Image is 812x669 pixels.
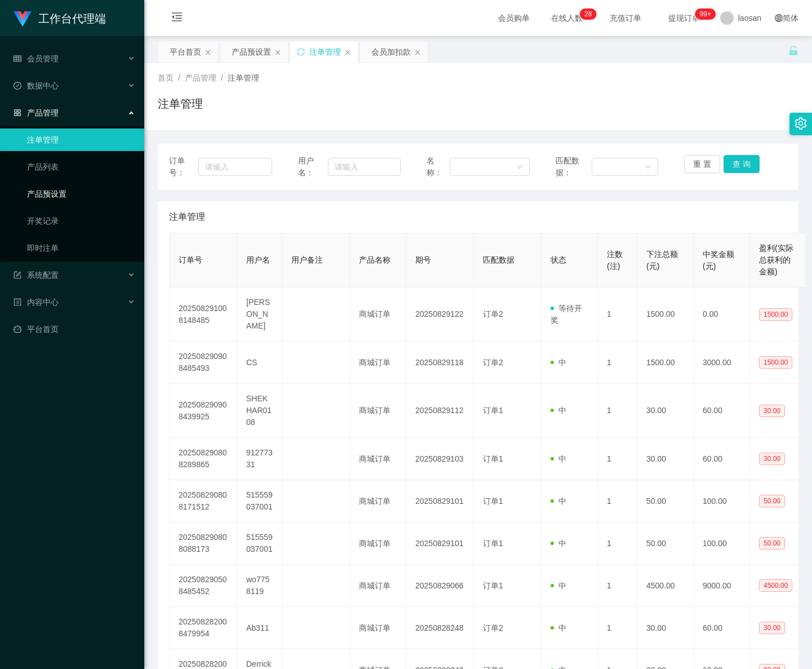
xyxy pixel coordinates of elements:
[14,14,106,23] a: 工作台代理端
[170,565,237,607] td: 202508290508485452
[551,454,566,463] span: 中
[645,163,651,171] i: 图标: down
[158,1,196,37] i: 图标: menu-fold
[14,271,59,280] span: 系统配置
[309,41,341,63] div: 注单管理
[14,54,59,63] span: 会员管理
[158,95,203,112] h1: 注单管理
[237,607,282,649] td: Ab311
[350,342,406,384] td: 商城订单
[604,14,647,22] span: 充值订单
[27,129,135,151] a: 注单管理
[237,287,282,342] td: [PERSON_NAME]
[551,406,566,415] span: 中
[483,497,503,506] span: 订单1
[170,384,237,438] td: 202508290908439925
[237,384,282,438] td: SHEKHAR0108
[759,405,785,417] span: 30.00
[170,342,237,384] td: 202508290908485493
[637,384,694,438] td: 30.00
[328,158,401,176] input: 请输入
[584,8,588,20] p: 2
[516,163,523,171] i: 图标: down
[637,438,694,480] td: 30.00
[237,565,282,607] td: wo7758119
[545,14,588,22] span: 在线人数
[694,438,750,480] td: 60.00
[598,438,637,480] td: 1
[27,156,135,178] a: 产品列表
[14,298,21,306] i: 图标: profile
[694,480,750,522] td: 100.00
[169,155,198,179] span: 订单号：
[646,250,678,271] span: 下注总额(元)
[14,318,135,340] a: 图标: dashboard平台首页
[580,8,596,20] sup: 28
[350,607,406,649] td: 商城订单
[170,522,237,565] td: 202508290808088173
[483,623,503,632] span: 订单2
[588,8,592,20] p: 8
[274,49,281,56] i: 图标: close
[350,287,406,342] td: 商城订单
[198,158,272,176] input: 请输入
[27,237,135,259] a: 即时注单
[169,210,205,224] span: 注单管理
[759,579,792,592] span: 4500.00
[427,155,450,179] span: 名称：
[38,1,106,37] h1: 工作台代理端
[694,607,750,649] td: 60.00
[350,480,406,522] td: 商城订单
[14,271,21,279] i: 图标: form
[637,342,694,384] td: 1500.00
[406,565,474,607] td: 20250829066
[14,81,59,90] span: 数据中心
[759,356,792,369] span: 1500.00
[795,117,807,130] i: 图标: setting
[221,73,223,82] span: /
[237,342,282,384] td: CS
[415,255,431,264] span: 期号
[350,438,406,480] td: 商城订单
[14,109,21,117] i: 图标: appstore-o
[170,287,237,342] td: 202508291008148485
[205,49,211,56] i: 图标: close
[170,607,237,649] td: 202508282008479954
[694,522,750,565] td: 100.00
[637,522,694,565] td: 50.00
[637,607,694,649] td: 30.00
[556,155,592,179] span: 匹配数据：
[483,358,503,367] span: 订单2
[228,73,259,82] span: 注单管理
[598,287,637,342] td: 1
[694,342,750,384] td: 3000.00
[483,406,503,415] span: 订单1
[551,255,566,264] span: 状态
[598,480,637,522] td: 1
[179,255,202,264] span: 订单号
[414,49,421,56] i: 图标: close
[598,607,637,649] td: 1
[298,155,328,179] span: 用户名：
[551,581,566,590] span: 中
[170,480,237,522] td: 202508290808171512
[14,298,59,307] span: 内容中心
[185,73,216,82] span: 产品管理
[694,384,750,438] td: 60.00
[483,309,503,318] span: 订单2
[14,82,21,90] i: 图标: check-circle-o
[551,497,566,506] span: 中
[27,210,135,232] a: 开奖记录
[406,342,474,384] td: 20250829118
[694,287,750,342] td: 0.00
[371,41,411,63] div: 会员加扣款
[694,565,750,607] td: 9000.00
[406,522,474,565] td: 20250829101
[759,537,785,550] span: 50.00
[246,255,270,264] span: 用户名
[684,155,720,173] button: 重 置
[14,55,21,63] i: 图标: table
[406,384,474,438] td: 20250829112
[788,46,798,56] i: 图标: unlock
[406,438,474,480] td: 20250829103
